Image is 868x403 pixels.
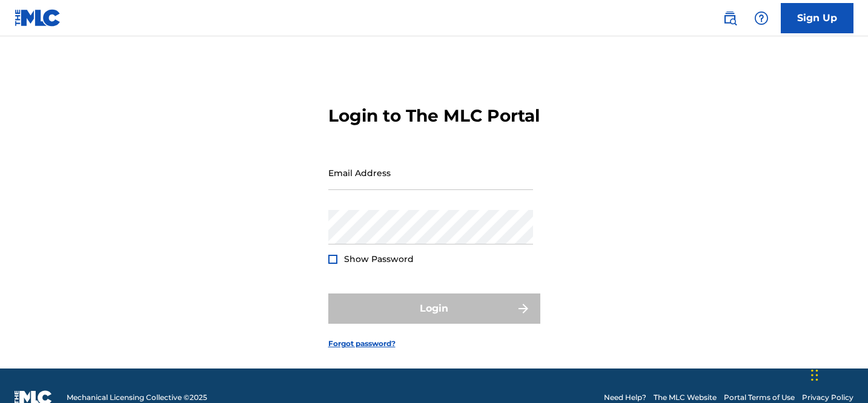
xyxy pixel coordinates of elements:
[654,392,717,403] a: The MLC Website
[328,338,396,349] a: Forgot password?
[754,11,769,25] img: help
[749,6,774,30] div: Help
[718,6,742,30] a: Public Search
[604,392,646,403] a: Need Help?
[811,357,818,393] div: Drag
[724,392,795,403] a: Portal Terms of Use
[802,392,853,403] a: Privacy Policy
[328,105,540,126] h3: Login to The MLC Portal
[781,3,853,33] a: Sign Up
[15,9,61,27] img: MLC Logo
[344,254,414,264] span: Show Password
[807,345,868,403] iframe: Chat Widget
[723,11,737,25] img: search
[67,392,207,403] span: Mechanical Licensing Collective © 2025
